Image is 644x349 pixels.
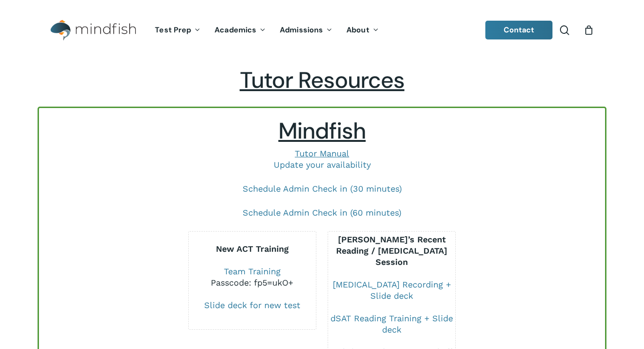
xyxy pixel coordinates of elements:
div: Passcode: fp5=ukO+ [189,277,316,288]
span: About [346,25,369,35]
a: About [339,26,386,34]
b: [PERSON_NAME]’s Recent Reading / [MEDICAL_DATA] Session [336,234,447,267]
a: Schedule Admin Check in (60 minutes) [243,208,401,217]
a: Schedule Admin Check in (30 minutes) [243,184,402,194]
span: Mindfish [278,116,366,146]
a: Test Prep [148,26,207,34]
span: Admissions [280,25,323,35]
a: Team Training [224,266,281,276]
span: Tutor Resources [240,65,405,95]
header: Main Menu [38,13,606,48]
span: Test Prep [155,25,191,35]
a: Tutor Manual [295,148,349,158]
a: Slide deck for new test [204,300,300,310]
a: [MEDICAL_DATA] Recording + Slide deck [333,279,451,301]
nav: Main Menu [148,13,385,48]
a: Admissions [273,26,339,34]
b: New ACT Training [216,244,289,254]
span: Academics [215,25,256,35]
a: Contact [485,21,553,39]
a: dSAT Reading Training + Slide deck [330,313,453,334]
a: Update your availability [274,160,371,170]
a: Academics [207,26,273,34]
span: Contact [504,25,535,35]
